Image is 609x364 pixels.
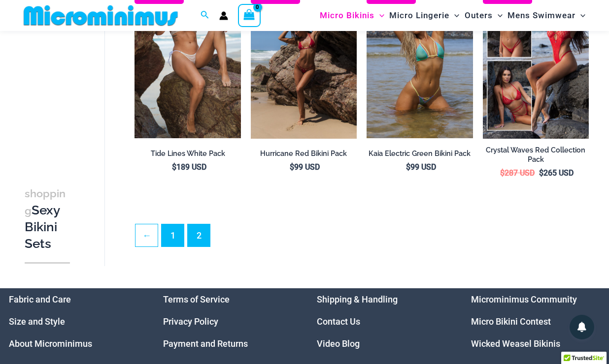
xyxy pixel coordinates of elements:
a: ← [135,224,158,246]
a: Page 1 [162,224,184,246]
h2: Tide Lines White Pack [135,149,240,158]
nav: Menu [317,288,446,355]
h3: Sexy Bikini Sets [25,185,70,252]
a: Kaia Electric Green Bikini Pack [367,149,473,162]
bdi: 99 USD [406,162,436,172]
a: Payment and Returns [163,338,248,349]
a: Mens SwimwearMenu ToggleMenu Toggle [505,3,588,28]
nav: Menu [471,288,601,355]
span: Menu Toggle [493,3,503,28]
span: shopping [25,187,66,217]
a: Video Blog [317,338,360,349]
a: Fabric and Care [9,294,71,304]
a: Micro BikinisMenu ToggleMenu Toggle [317,3,387,28]
span: $ [172,162,176,172]
h2: Crystal Waves Red Collection Pack [483,146,589,164]
a: Terms of Service [163,294,230,304]
span: Page 2 [188,224,210,246]
aside: Footer Widget 4 [471,288,601,355]
bdi: 99 USD [290,162,320,172]
nav: Menu [9,288,138,355]
bdi: 189 USD [172,162,206,172]
a: Micro LingerieMenu ToggleMenu Toggle [387,3,462,28]
a: OutersMenu ToggleMenu Toggle [462,3,505,28]
a: Tide Lines White Pack [135,149,240,162]
span: Menu Toggle [575,3,585,28]
span: $ [290,162,294,172]
a: View Shopping Cart, empty [238,4,261,27]
bdi: 265 USD [539,168,574,178]
span: $ [406,162,410,172]
nav: Menu [163,288,293,355]
aside: Footer Widget 1 [9,288,138,355]
a: Micro Bikini Contest [471,316,551,327]
aside: Footer Widget 2 [163,288,293,355]
a: Account icon link [219,11,228,20]
span: Mens Swimwear [507,3,575,28]
a: Microminimus Community [471,294,577,304]
a: Search icon link [201,9,209,22]
span: $ [500,168,505,178]
a: Wicked Weasel Bikinis [471,338,560,349]
span: Micro Lingerie [389,3,449,28]
nav: Site Navigation [316,1,589,30]
span: Menu Toggle [374,3,384,28]
nav: Product Pagination [135,224,589,252]
span: Outers [465,3,493,28]
img: MM SHOP LOGO FLAT [20,4,182,27]
a: Size and Style [9,316,65,327]
a: Privacy Policy [163,316,218,327]
aside: Footer Widget 3 [317,288,446,355]
bdi: 287 USD [500,168,535,178]
h2: Kaia Electric Green Bikini Pack [367,149,473,158]
a: Hurricane Red Bikini Pack [251,149,357,162]
a: About Microminimus [9,338,92,349]
h2: Hurricane Red Bikini Pack [251,149,357,158]
a: Shipping & Handling [317,294,398,304]
a: Contact Us [317,316,360,327]
a: Crystal Waves Red Collection Pack [483,146,589,168]
span: Micro Bikinis [320,3,374,28]
span: Menu Toggle [449,3,459,28]
span: $ [539,168,543,178]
